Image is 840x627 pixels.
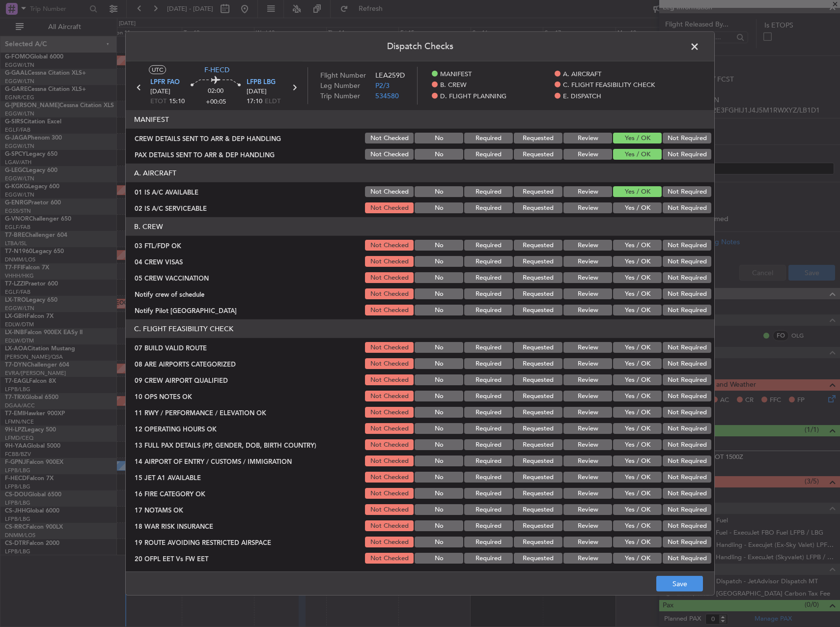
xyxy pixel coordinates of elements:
[663,202,711,213] button: Not Required
[663,374,711,385] button: Not Required
[613,407,662,418] button: Yes / OK
[663,272,711,283] button: Not Required
[663,391,711,401] button: Not Required
[613,186,662,197] button: Yes / OK
[613,240,662,251] button: Yes / OK
[663,456,711,466] button: Not Required
[613,423,662,434] button: Yes / OK
[663,520,711,531] button: Not Required
[656,576,703,592] button: Save
[613,439,662,450] button: Yes / OK
[663,439,711,450] button: Not Required
[663,149,711,160] button: Not Required
[663,288,711,299] button: Not Required
[663,407,711,418] button: Not Required
[613,358,662,369] button: Yes / OK
[613,553,662,564] button: Yes / OK
[613,472,662,483] button: Yes / OK
[663,423,711,434] button: Not Required
[613,504,662,515] button: Yes / OK
[613,202,662,213] button: Yes / OK
[613,133,662,143] button: Yes / OK
[613,149,662,160] button: Yes / OK
[663,240,711,251] button: Not Required
[663,472,711,483] button: Not Required
[663,305,711,315] button: Not Required
[663,358,711,369] button: Not Required
[663,553,711,564] button: Not Required
[126,32,714,61] header: Dispatch Checks
[613,272,662,283] button: Yes / OK
[613,537,662,547] button: Yes / OK
[613,520,662,531] button: Yes / OK
[663,186,711,197] button: Not Required
[663,133,711,143] button: Not Required
[663,488,711,499] button: Not Required
[663,256,711,267] button: Not Required
[613,488,662,499] button: Yes / OK
[613,456,662,466] button: Yes / OK
[613,256,662,267] button: Yes / OK
[663,537,711,547] button: Not Required
[613,288,662,299] button: Yes / OK
[613,391,662,401] button: Yes / OK
[613,374,662,385] button: Yes / OK
[663,342,711,353] button: Not Required
[613,305,662,315] button: Yes / OK
[663,504,711,515] button: Not Required
[613,342,662,353] button: Yes / OK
